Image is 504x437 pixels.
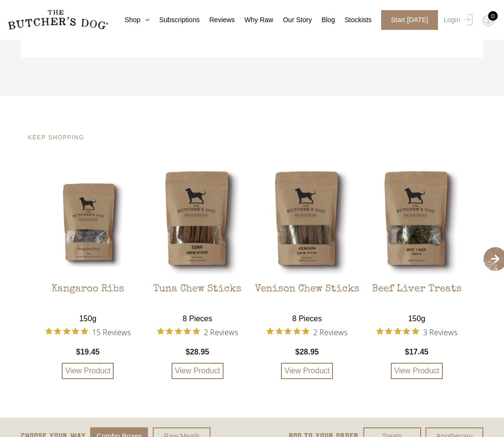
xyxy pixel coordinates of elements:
span: Start [DATE] [381,10,438,30]
div: Venison Chew Sticks [255,274,359,308]
div: Tuna Chew Sticks [153,274,241,308]
a: View Product [391,363,443,379]
span: 150g [403,308,430,325]
span: 8 Pieces [178,308,217,325]
a: Start [DATE] [371,10,441,30]
div: Beef Liver Treats [372,274,462,308]
a: View Product [281,363,333,379]
span: $19.45 [76,346,100,358]
a: Blog [312,15,335,25]
img: TBD_Kangaroo-Ribs_Treat_480px.png [36,169,141,274]
a: Login [441,10,473,30]
span: 8 Pieces [288,308,327,325]
a: View Product [62,363,114,379]
a: Stockists [335,15,371,25]
a: Why Raw [235,15,273,25]
span: $17.45 [405,346,428,358]
a: View Product [172,363,224,379]
a: Our Story [273,15,312,25]
span: 2 Reviews [204,325,238,339]
img: TBD_Venison_Chew-Sticks_Bag_480px.png [255,169,360,274]
img: TBD_Tuna_Chew-Sticks_Bag_480px-1.png [145,169,250,274]
span: 15 Reviews [92,325,131,339]
span: 3 Reviews [423,325,457,339]
img: TBD_Beef-Liver_Treat_480px-1.png [364,169,469,274]
span: 150g [74,308,101,325]
button: Rated 5 out of 5 stars from 2 reviews. Jump to reviews. [266,325,347,339]
h4: KEEP SHOPPING [28,135,476,140]
span: $28.95 [186,346,209,358]
div: Kangaroo Ribs [52,274,124,308]
a: Reviews [199,15,235,25]
span: $28.95 [295,346,319,358]
a: Subscriptions [149,15,199,25]
img: TBD_Cart-Empty.png [482,14,494,27]
span: 2 Reviews [313,325,347,339]
a: Shop [115,15,150,25]
button: Rated 5 out of 5 stars from 3 reviews. Jump to reviews. [376,325,457,339]
button: Rated 4.9 out of 5 stars from 15 reviews. Jump to reviews. [45,325,131,339]
button: Rated 5 out of 5 stars from 2 reviews. Jump to reviews. [157,325,238,339]
div: 0 [488,11,498,21]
